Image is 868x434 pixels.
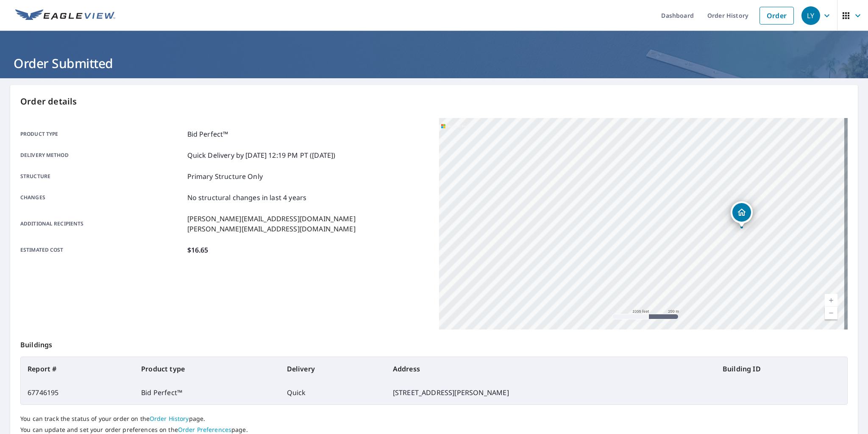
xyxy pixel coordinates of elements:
[20,214,184,234] p: Additional recipients
[134,357,280,381] th: Product type
[20,245,184,255] p: Estimated cost
[134,381,280,404] td: Bid Perfect™
[386,381,716,404] td: [STREET_ADDRESS][PERSON_NAME]
[759,7,794,25] a: Order
[187,150,336,160] p: Quick Delivery by [DATE] 12:19 PM PT ([DATE])
[178,426,231,434] a: Order Preferences
[716,357,847,381] th: Building ID
[20,192,184,203] p: Changes
[825,294,837,307] a: Current Level 15, Zoom In
[801,6,820,25] div: LY
[731,201,753,228] div: Dropped pin, building 1, Residential property, 2875 Denny Rd Ravenna, OH 44266
[187,224,356,234] p: [PERSON_NAME][EMAIL_ADDRESS][DOMAIN_NAME]
[825,307,837,319] a: Current Level 15, Zoom Out
[20,330,848,357] p: Buildings
[386,357,716,381] th: Address
[187,214,356,224] p: [PERSON_NAME][EMAIL_ADDRESS][DOMAIN_NAME]
[187,245,209,255] p: $16.65
[20,129,184,139] p: Product type
[187,192,307,203] p: No structural changes in last 4 years
[21,357,134,381] th: Report #
[20,426,848,434] p: You can update and set your order preferences on the page.
[280,357,386,381] th: Delivery
[187,129,228,139] p: Bid Perfect™
[20,415,848,423] p: You can track the status of your order on the page.
[20,95,848,108] p: Order details
[187,171,263,181] p: Primary Structure Only
[20,150,184,160] p: Delivery method
[10,55,858,72] h1: Order Submitted
[150,415,189,423] a: Order History
[20,171,184,181] p: Structure
[280,381,386,404] td: Quick
[15,9,115,22] img: EV Logo
[21,381,134,404] td: 67746195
